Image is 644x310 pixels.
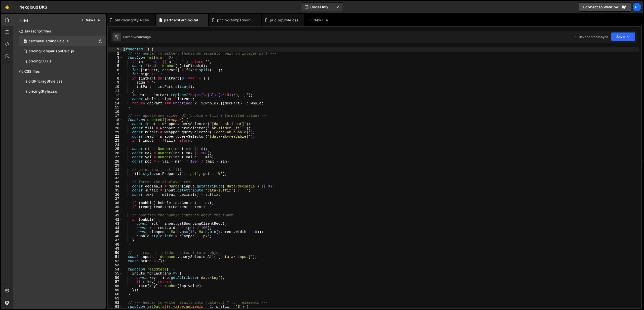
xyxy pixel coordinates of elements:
div: 17183/47472.css [19,87,106,97]
div: 23 hours ago [132,35,151,39]
div: 57 [108,280,123,284]
div: 47 [108,238,123,243]
div: 52 [108,259,123,263]
div: oldPricingStyle.css [115,18,149,23]
div: 37 [108,197,123,201]
div: 36 [108,193,123,197]
div: 20 [108,126,123,131]
div: 45 [108,230,123,234]
div: 38 [108,201,123,205]
div: Nexqloud DKS [19,4,47,10]
a: Connect to Webflow [579,3,631,12]
button: Code Only [301,3,343,12]
div: 49 [108,247,123,251]
div: 14 [108,101,123,106]
div: 43 [108,222,123,226]
div: 22 [108,135,123,139]
div: pricingComparisonCalc.js [217,18,255,23]
div: 50 [108,251,123,255]
div: 10 [108,85,123,89]
div: 33 [108,180,123,184]
div: 18 [108,118,123,122]
div: 15 [108,105,123,110]
div: 16 [108,110,123,114]
div: 3 [108,56,123,60]
div: 2 [108,52,123,56]
div: 27 [108,155,123,160]
div: 61 [108,296,123,301]
div: pricingStyle.css [28,89,57,94]
div: 41 [108,213,123,218]
div: pricingComparisonCalc.js [28,49,74,54]
a: 🤙 [1,1,13,13]
div: 62 [108,301,123,305]
div: 46 [108,234,123,239]
div: 39 [108,205,123,209]
div: 55 [108,272,123,276]
div: 6 [108,68,123,72]
div: 8 [108,76,123,81]
div: 60 [108,292,123,297]
div: 25 [108,147,123,151]
div: 51 [108,255,123,259]
div: pricingOLD.js [28,59,52,64]
div: 23 [108,139,123,143]
div: 48 [108,243,123,247]
div: 58 [108,284,123,288]
h2: Files [19,17,28,23]
span: 0 [24,40,27,44]
div: CSS files [13,66,106,76]
div: 17183/47471.js [19,46,106,56]
div: 34 [108,184,123,189]
div: 17183/47505.css [19,76,106,87]
div: 29 [108,164,123,168]
div: 11 [108,89,123,93]
div: 56 [108,276,123,280]
div: Dev and prod in sync [574,35,608,39]
a: Pi [632,3,641,12]
button: Save [611,32,635,41]
div: 54 [108,267,123,272]
div: 12 [108,93,123,97]
div: partnersEarningCalc.js [28,39,69,44]
div: 9 [108,81,123,85]
div: 40 [108,209,123,214]
div: 19 [108,122,123,126]
div: 17183/47474.js [19,56,106,66]
div: oldPricingStyle.css [28,79,63,84]
div: 32 [108,176,123,180]
div: 63 [108,305,123,309]
div: 31 [108,172,123,176]
div: 53 [108,263,123,267]
div: 35 [108,188,123,193]
div: partnersEarningCalc.js [164,18,202,23]
div: pricingStyle.css [270,18,299,23]
div: 21 [108,130,123,135]
div: 13 [108,97,123,101]
button: New File [81,18,100,22]
div: 1 [108,47,123,52]
div: 4 [108,60,123,64]
div: 17183/47469.js [19,36,106,46]
div: 30 [108,168,123,172]
div: 7 [108,72,123,76]
div: 5 [108,64,123,68]
div: 26 [108,151,123,156]
div: 17 [108,114,123,118]
div: Saved [123,35,151,39]
div: 44 [108,226,123,230]
div: 42 [108,218,123,222]
div: 24 [108,143,123,147]
div: 59 [108,288,123,292]
div: Javascript files [13,26,106,36]
div: New File [308,18,330,23]
div: 28 [108,160,123,164]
